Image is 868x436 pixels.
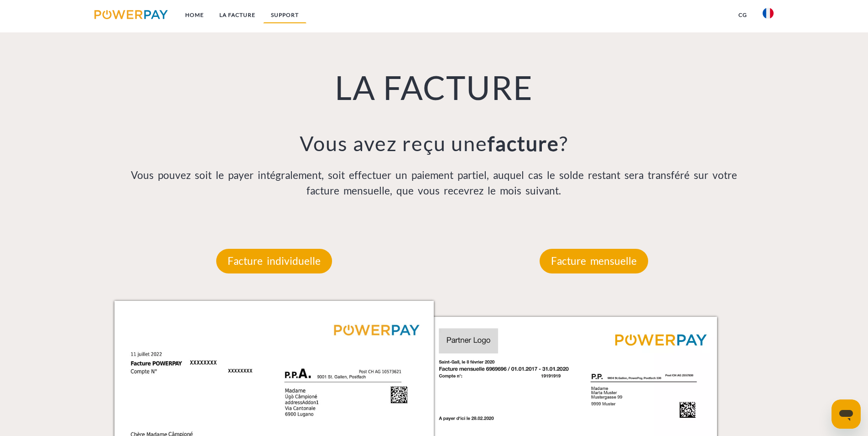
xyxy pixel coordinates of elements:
p: Facture individuelle [216,249,332,273]
a: Home [177,7,212,23]
img: logo-powerpay.svg [94,10,168,19]
p: Vous pouvez soit le payer intégralement, soit effectuer un paiement partiel, auquel cas le solde ... [114,168,754,199]
h1: LA FACTURE [114,67,754,108]
a: LA FACTURE [212,7,263,23]
a: CG [731,7,755,23]
h3: Vous avez reçu une ? [114,131,754,156]
a: Support [263,7,307,23]
img: fr [763,8,774,19]
b: facture [488,131,559,156]
iframe: Bouton de lancement de la fenêtre de messagerie [832,399,861,429]
p: Facture mensuelle [540,249,648,273]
